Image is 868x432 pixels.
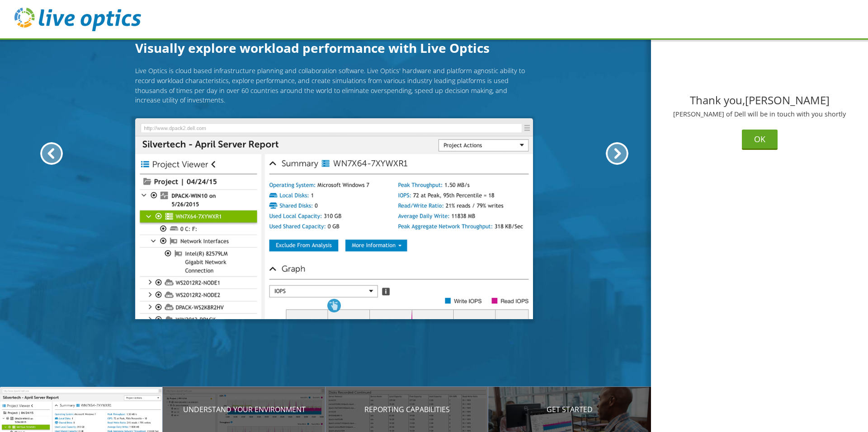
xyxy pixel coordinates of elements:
p: Live Optics is cloud based infrastructure planning and collaboration software. Live Optics' hardw... [135,66,533,105]
button: OK [742,130,778,150]
p: [PERSON_NAME] of Dell will be in touch with you shortly [658,111,861,117]
p: Reporting Capabilities [325,404,488,415]
span: [PERSON_NAME] [745,93,830,107]
img: live_optics_svg.svg [14,8,141,31]
img: Introducing Live Optics [135,118,533,320]
h2: Thank you, [658,95,861,106]
p: Understand your environment [163,404,325,415]
h1: Visually explore workload performance with Live Optics [135,38,533,57]
p: Get Started [488,404,651,415]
